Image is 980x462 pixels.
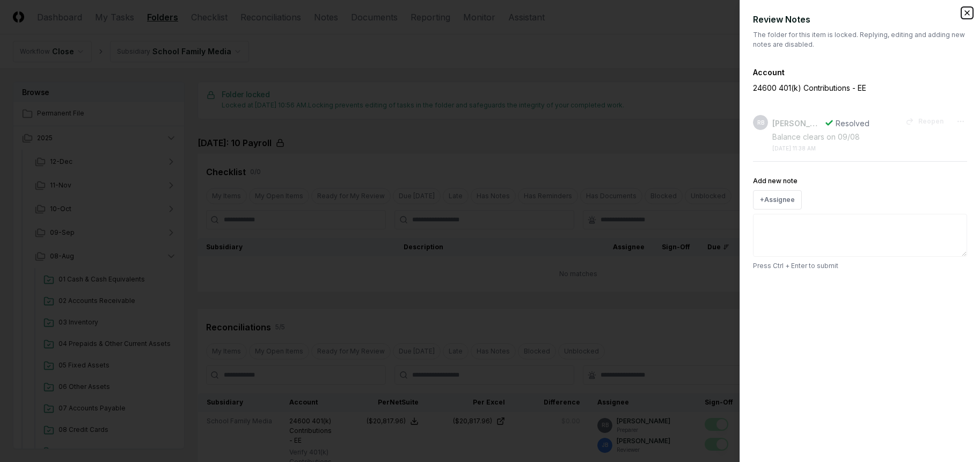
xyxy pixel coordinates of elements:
[753,261,967,271] p: Press Ctrl + Enter to submit
[772,145,816,153] div: [DATE] 11:38 AM
[772,131,967,142] div: Balance clears on 09/08
[753,82,930,93] p: 24600 401(k) Contributions - EE
[753,13,967,26] div: Review Notes
[753,67,967,78] div: Account
[753,30,967,49] p: The folder for this item is locked. Replying, editing and adding new notes are disabled.
[757,119,764,127] span: RB
[753,190,802,210] button: +Assignee
[753,177,798,185] label: Add new note
[772,118,821,129] div: [PERSON_NAME]
[836,118,869,129] div: Resolved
